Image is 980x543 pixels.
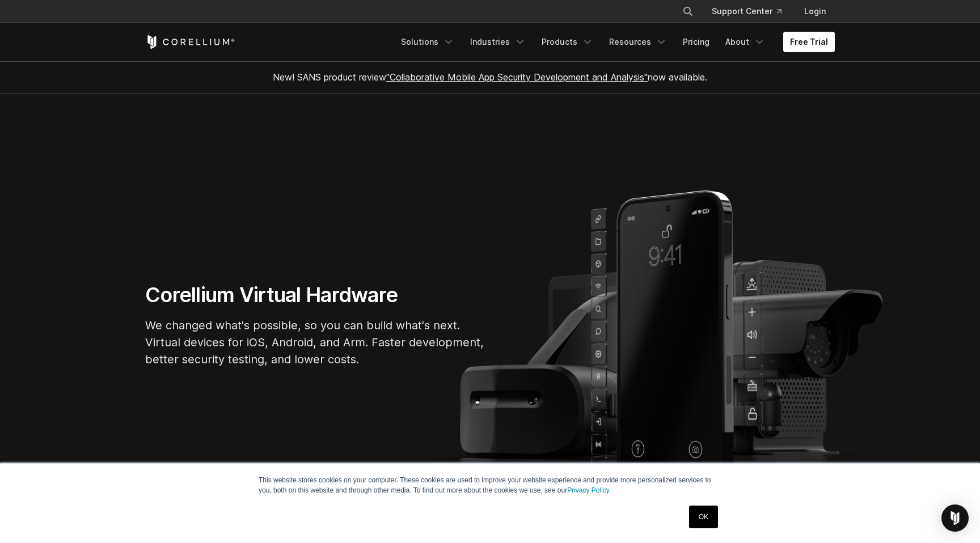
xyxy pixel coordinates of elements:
button: Search [678,1,698,22]
a: Login [795,1,835,22]
a: Industries [463,32,533,52]
div: Navigation Menu [669,1,835,22]
a: OK [689,506,718,528]
a: Pricing [676,32,716,52]
a: "Collaborative Mobile App Security Development and Analysis" [386,71,648,83]
p: We changed what's possible, so you can build what's next. Virtual devices for iOS, Android, and A... [145,317,485,368]
a: About [719,32,772,52]
div: Navigation Menu [394,32,835,52]
a: Resources [602,32,674,52]
p: This website stores cookies on your computer. These cookies are used to improve your website expe... [259,475,721,495]
div: Open Intercom Messenger [941,504,969,532]
a: Corellium Home [145,35,235,49]
a: Support Center [703,1,791,22]
h1: Corellium Virtual Hardware [145,282,485,308]
a: Free Trial [783,32,835,52]
a: Privacy Policy. [567,486,611,494]
span: New! SANS product review now available. [273,71,707,83]
a: Solutions [394,32,461,52]
a: Products [535,32,600,52]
